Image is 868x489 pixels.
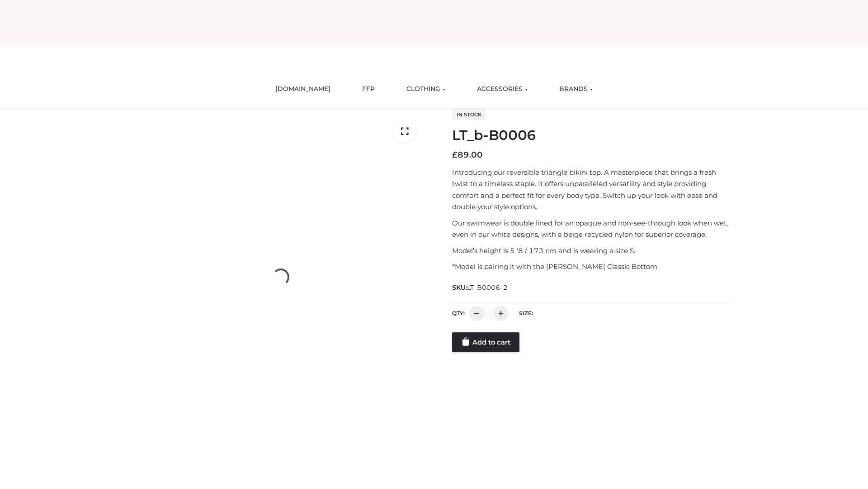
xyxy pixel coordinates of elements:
span: £ [452,150,458,160]
p: Our swimwear is double lined for an opaque and non-see-through look when wet, even in our white d... [452,217,734,240]
a: ACCESSORIES [470,79,534,99]
p: Model’s height is 5 ‘8 / 173 cm and is wearing a size S. [452,245,734,257]
label: QTY: [452,310,465,316]
a: BRANDS [552,79,599,99]
a: [DOMAIN_NAME] [269,79,337,99]
p: Introducing our reversible triangle bikini top. A masterpiece that brings a fresh twist to a time... [452,167,734,213]
span: In stock [452,109,486,120]
span: LT_B0006_2 [467,283,508,292]
a: FFP [355,79,382,99]
bdi: 89.00 [452,150,483,160]
a: CLOTHING [400,79,452,99]
p: *Model is pairing it with the [PERSON_NAME] Classic Bottom [452,261,734,273]
h1: LT_b-B0006 [452,127,734,144]
a: Add to cart [452,332,519,352]
span: SKU: [452,282,509,293]
label: Size: [519,310,533,316]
